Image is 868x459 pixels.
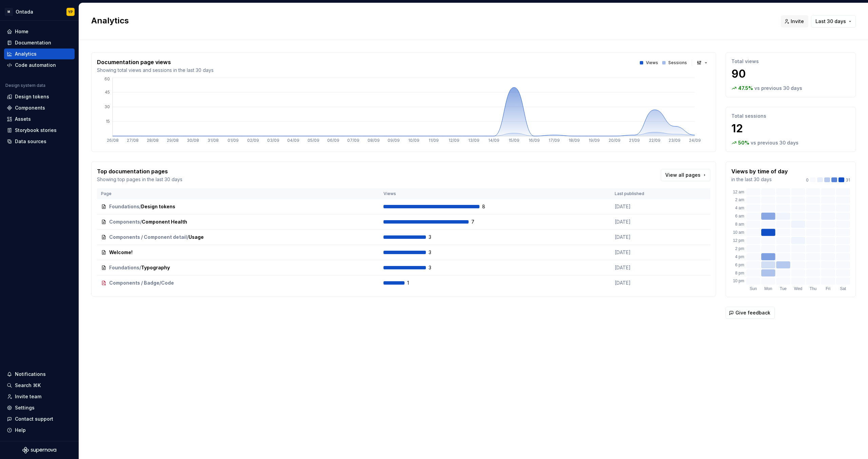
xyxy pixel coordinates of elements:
tspan: 16/09 [529,138,540,143]
div: Settings [15,404,35,411]
tspan: 05/09 [308,138,319,143]
span: 3 [429,264,446,271]
tspan: 45 [105,90,110,95]
a: Documentation [4,37,75,48]
text: 12 am [733,190,744,194]
p: [DATE] [615,218,666,225]
span: Typography [141,264,170,271]
div: Invite team [15,393,41,400]
tspan: 10/09 [408,138,419,143]
tspan: 09/09 [388,138,400,143]
th: Page [97,188,379,199]
div: Search ⌘K [15,382,41,389]
a: Components [4,102,75,113]
text: Fri [826,286,830,291]
span: Components / Badge [109,280,159,286]
tspan: 23/09 [669,138,680,143]
th: Views [379,188,611,199]
tspan: 60 [104,76,110,81]
tspan: 30/08 [187,138,199,143]
span: Foundations [109,203,139,210]
tspan: 21/09 [629,138,640,143]
span: Welcome! [109,249,133,256]
tspan: 15/09 [509,138,519,143]
a: Storybook stories [4,125,75,136]
text: Thu [810,286,817,291]
a: Supernova Logo [22,447,56,454]
tspan: 26/08 [107,138,119,143]
text: Sun [750,286,757,291]
tspan: 29/08 [167,138,179,143]
span: Last 30 days [815,18,846,25]
span: Components / Component detail [109,234,187,241]
h2: Analytics [91,15,773,26]
tspan: 31/08 [208,138,219,143]
tspan: 18/09 [569,138,580,143]
tspan: 30 [104,104,110,109]
p: Views by time of day [731,167,788,175]
p: Total views [731,58,850,65]
span: / [139,203,141,210]
div: M [5,8,13,16]
div: Components [15,104,45,111]
div: Notifications [15,371,46,378]
a: View all pages [661,169,710,181]
span: 7 [471,218,489,225]
a: Analytics [4,49,75,59]
span: Invite [791,18,804,25]
text: 10 am [733,230,744,235]
button: Invite [781,15,808,27]
span: 8 [482,203,500,210]
text: 2 pm [735,246,744,251]
text: 6 pm [735,263,744,267]
th: Last published [611,188,670,199]
text: 8 pm [735,271,744,275]
p: 12 [731,122,850,135]
text: 2 am [735,197,744,202]
text: 12 pm [733,238,744,243]
span: Code [161,280,174,286]
p: Showing top pages in the last 30 days [97,176,182,183]
tspan: 24/09 [689,138,701,143]
span: / [187,234,189,241]
div: Data sources [15,138,46,145]
text: 4 pm [735,254,744,259]
tspan: 01/09 [228,138,239,143]
div: 31 [806,177,850,183]
a: Assets [4,114,75,125]
text: Tue [780,286,787,291]
p: 90 [731,67,850,81]
tspan: 13/09 [468,138,479,143]
button: Last 30 days [811,15,856,27]
p: [DATE] [615,280,666,286]
p: [DATE] [615,234,666,241]
span: Foundations [109,264,139,271]
tspan: 06/09 [327,138,339,143]
span: View all pages [665,172,701,178]
div: Documentation [15,39,51,46]
div: Home [15,28,28,35]
div: YP [68,9,73,15]
span: 3 [429,249,446,256]
tspan: 17/09 [549,138,560,143]
text: Sat [840,286,846,291]
p: 47.5 % [738,85,753,92]
button: Notifications [4,369,75,380]
p: [DATE] [615,264,666,271]
a: Invite team [4,391,75,402]
tspan: 14/09 [488,138,499,143]
span: 3 [429,234,446,241]
a: Data sources [4,136,75,147]
div: Storybook stories [15,127,57,134]
div: Analytics [15,51,37,57]
button: Help [4,425,75,436]
tspan: 22/09 [649,138,660,143]
text: 8 am [735,222,744,227]
button: MOntadaYP [1,4,77,19]
p: vs previous 30 days [754,85,802,92]
div: Assets [15,116,31,122]
span: / [140,218,142,225]
div: Code automation [15,62,56,69]
text: Wed [794,286,802,291]
tspan: 19/09 [589,138,600,143]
